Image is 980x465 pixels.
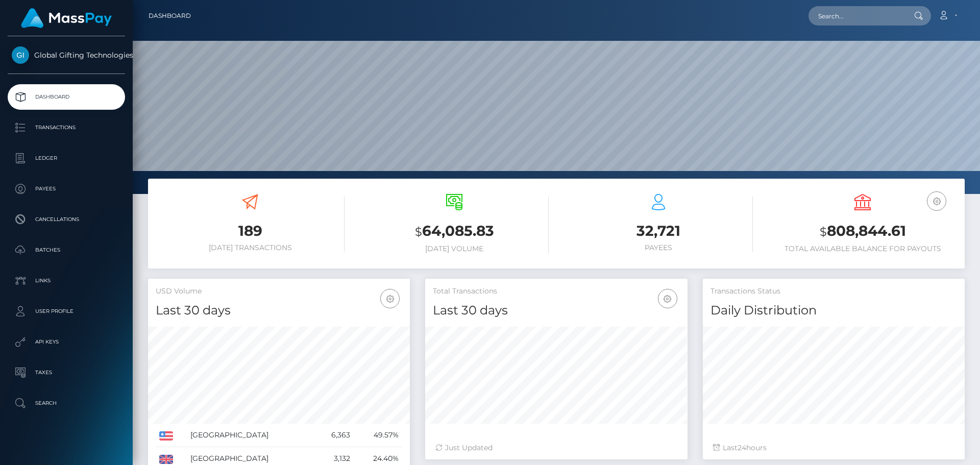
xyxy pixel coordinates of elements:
[12,334,121,350] p: API Keys
[187,424,314,447] td: [GEOGRAPHIC_DATA]
[156,243,345,252] h6: [DATE] Transactions
[12,242,121,258] p: Batches
[12,365,121,380] p: Taxes
[360,244,549,253] h6: [DATE] Volume
[12,273,121,288] p: Links
[156,286,402,297] h5: USD Volume
[768,221,957,242] h3: 808,844.61
[149,5,191,27] a: Dashboard
[710,302,957,320] h4: Daily Distribution
[8,145,125,171] a: Ledger
[12,396,121,411] p: Search
[808,6,904,26] input: Search...
[820,225,827,239] small: $
[360,221,549,242] h3: 64,085.83
[564,221,753,241] h3: 32,721
[710,286,957,297] h5: Transactions Status
[713,443,954,453] div: Last hours
[415,225,422,239] small: $
[8,51,125,60] span: Global Gifting Technologies Inc
[738,443,746,452] span: 24
[8,268,125,293] a: Links
[8,360,125,385] a: Taxes
[8,299,125,324] a: User Profile
[21,8,112,28] img: MassPay Logo
[156,302,402,320] h4: Last 30 days
[156,221,345,241] h3: 189
[12,151,121,166] p: Ledger
[12,46,29,64] img: Global Gifting Technologies Inc
[8,84,125,110] a: Dashboard
[314,424,353,447] td: 6,363
[8,115,125,140] a: Transactions
[564,243,753,252] h6: Payees
[354,424,403,447] td: 49.57%
[433,286,679,297] h5: Total Transactions
[12,181,121,197] p: Payees
[433,302,679,320] h4: Last 30 days
[768,244,957,253] h6: Total Available Balance for Payouts
[8,237,125,263] a: Batches
[8,329,125,355] a: API Keys
[12,212,121,227] p: Cancellations
[8,176,125,202] a: Payees
[8,207,125,232] a: Cancellations
[159,431,173,440] img: US.png
[12,120,121,135] p: Transactions
[435,443,677,453] div: Just Updated
[8,390,125,416] a: Search
[12,304,121,319] p: User Profile
[12,89,121,105] p: Dashboard
[159,455,173,464] img: GB.png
